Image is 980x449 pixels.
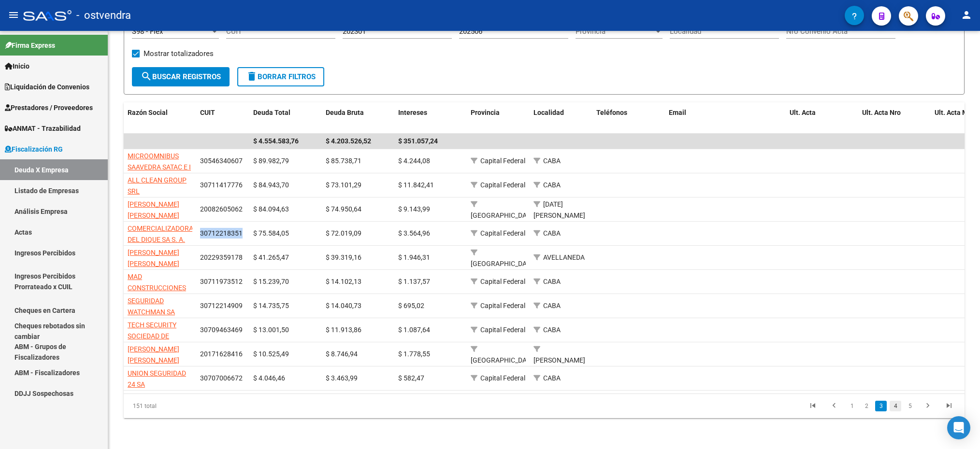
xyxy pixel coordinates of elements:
[326,253,361,261] span: $ 39.319,16
[5,82,89,92] span: Liquidación de Convenios
[825,401,843,411] a: go to previous page
[543,253,585,261] span: AVELLANEDA
[5,40,55,51] span: Firma Express
[543,229,561,237] span: CABA
[124,102,196,134] datatable-header-cell: Razón Social
[665,102,786,134] datatable-header-cell: Email
[5,102,93,113] span: Prestadores / Proveedores
[200,350,243,358] span: 20171628416
[128,109,168,116] span: Razón Social
[845,398,859,414] li: page 1
[128,249,179,267] span: [PERSON_NAME] [PERSON_NAME]
[253,253,289,261] span: $ 41.265,47
[326,374,358,382] span: $ 3.463,99
[398,278,430,285] span: $ 1.137,57
[480,374,525,382] span: Capital Federal
[200,374,243,382] span: 30707006672
[200,278,243,285] span: 30711973512
[200,302,243,309] span: 30712214909
[543,374,561,382] span: CABA
[471,109,500,116] span: Provincia
[326,157,361,165] span: $ 85.738,71
[253,374,285,382] span: $ 4.046,46
[533,200,585,219] span: [DATE][PERSON_NAME]
[200,229,243,237] span: 30712218351
[76,5,131,26] span: - ostvendra
[398,229,430,237] span: $ 3.564,96
[253,205,289,213] span: $ 84.094,63
[398,326,430,334] span: $ 1.087,64
[919,401,937,411] a: go to next page
[398,109,427,116] span: Intereses
[471,211,536,219] span: [GEOGRAPHIC_DATA]
[253,326,289,334] span: $ 13.001,50
[480,326,525,334] span: Capital Federal
[471,356,536,364] span: [GEOGRAPHIC_DATA]
[5,61,29,71] span: Inicio
[128,200,179,219] span: [PERSON_NAME] [PERSON_NAME]
[543,181,561,189] span: CABA
[861,401,872,411] a: 2
[940,401,958,411] a: go to last page
[576,27,654,36] span: Provincia
[480,229,525,237] span: Capital Federal
[398,205,430,213] span: $ 9.143,99
[128,273,186,303] span: MAD CONSTRUCCIONES S.R.L.
[5,144,63,154] span: Fiscalización RG
[144,48,214,59] span: Mostrar totalizadores
[8,9,19,21] mat-icon: menu
[128,345,179,364] span: [PERSON_NAME] [PERSON_NAME]
[249,102,322,134] datatable-header-cell: Deuda Total
[858,102,931,134] datatable-header-cell: Ult. Acta Nro
[253,302,289,309] span: $ 14.735,75
[480,181,525,189] span: Capital Federal
[246,70,258,82] mat-icon: delete
[398,181,434,189] span: $ 11.842,41
[128,224,193,243] span: COMERCIALIZADORA DEL DIQUE SA S. A.
[480,278,525,285] span: Capital Federal
[253,109,290,116] span: Deuda Total
[903,398,917,414] li: page 5
[398,302,424,309] span: $ 695,02
[128,176,187,195] span: ALL CLEAN GROUP SRL
[543,302,561,309] span: CABA
[398,253,430,261] span: $ 1.946,31
[890,401,901,411] a: 4
[132,27,163,36] span: S98 - Flex
[322,102,394,134] datatable-header-cell: Deuda Bruta
[471,260,536,267] span: [GEOGRAPHIC_DATA]
[200,253,243,261] span: 20229359178
[237,67,324,86] button: Borrar Filtros
[543,326,561,334] span: CABA
[196,102,249,134] datatable-header-cell: CUIT
[862,109,901,116] span: Ult. Acta Nro
[480,302,525,309] span: Capital Federal
[128,297,175,316] span: SEGURIDAD WATCHMAN SA
[141,70,152,82] mat-icon: search
[128,369,186,388] span: UNION SEGURIDAD 24 SA
[253,229,289,237] span: $ 75.584,05
[326,229,361,237] span: $ 72.019,09
[200,205,243,213] span: 20082605062
[326,302,361,309] span: $ 14.040,73
[596,109,627,116] span: Teléfonos
[533,109,564,116] span: Localidad
[246,72,316,81] span: Borrar Filtros
[200,326,243,334] span: 30709463469
[253,157,289,165] span: $ 89.982,79
[141,72,221,81] span: Buscar Registros
[124,394,290,418] div: 151 total
[253,181,289,189] span: $ 84.943,70
[888,398,903,414] li: page 4
[533,356,585,364] span: [PERSON_NAME]
[875,401,887,411] a: 3
[200,157,243,165] span: 30546340607
[398,350,430,358] span: $ 1.778,55
[790,109,816,116] span: Ult. Acta
[874,398,888,414] li: page 3
[398,374,424,382] span: $ 582,47
[859,398,874,414] li: page 2
[804,401,822,411] a: go to first page
[326,137,371,145] span: $ 4.203.526,52
[253,278,289,285] span: $ 15.239,70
